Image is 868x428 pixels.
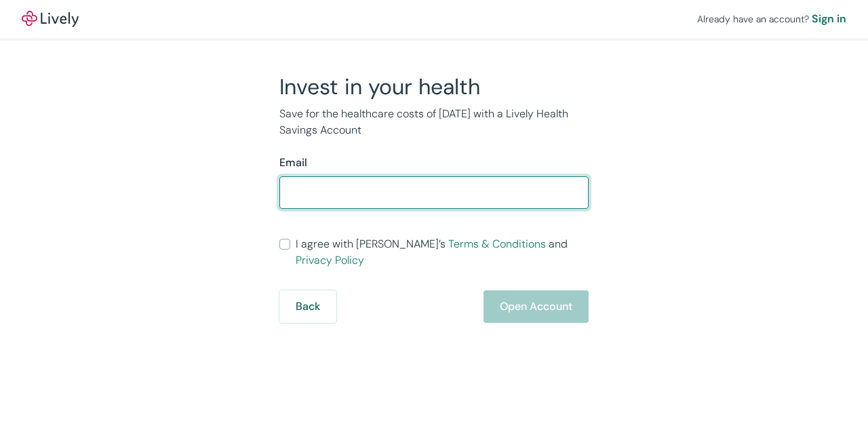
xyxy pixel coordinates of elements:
[22,11,79,27] a: LivelyLively
[22,11,79,27] img: Lively
[296,236,589,269] span: I agree with [PERSON_NAME]’s and
[279,155,307,171] label: Email
[812,11,846,27] a: Sign in
[697,11,846,27] div: Already have an account?
[279,73,589,100] h2: Invest in your health
[279,290,336,323] button: Back
[279,106,589,138] p: Save for the healthcare costs of [DATE] with a Lively Health Savings Account
[296,253,364,267] a: Privacy Policy
[448,237,546,251] a: Terms & Conditions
